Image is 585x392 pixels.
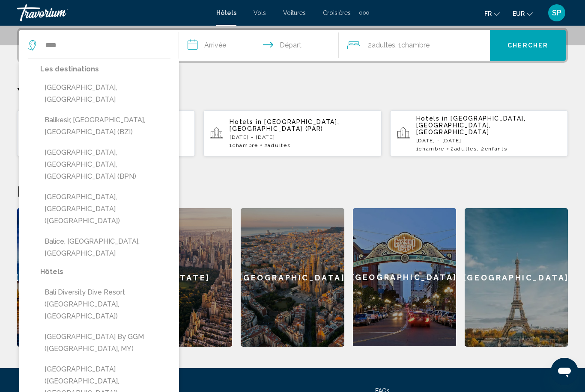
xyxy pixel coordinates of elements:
[416,146,445,152] span: 1
[19,30,566,61] div: Search widget
[264,142,290,148] span: 2
[368,39,395,51] span: 2
[546,4,568,22] button: User Menu
[465,208,568,347] a: [GEOGRAPHIC_DATA]
[17,84,568,101] p: Your Recent Searches
[230,118,262,125] span: Hotels in
[552,9,561,17] span: SP
[40,112,170,140] button: Balikesir, [GEOGRAPHIC_DATA], [GEOGRAPHIC_DATA] (BZI)
[40,63,170,75] p: Les destinations
[241,208,344,347] a: [GEOGRAPHIC_DATA]
[203,110,381,157] button: Hotels in [GEOGRAPHIC_DATA], [GEOGRAPHIC_DATA] (PAR)[DATE] - [DATE]1Chambre2Adultes
[40,284,170,324] button: Bali Diversity Dive Resort ([GEOGRAPHIC_DATA], [GEOGRAPHIC_DATA])
[513,10,525,17] span: EUR
[353,208,456,347] a: [GEOGRAPHIC_DATA]
[395,39,430,51] span: , 1
[230,142,258,148] span: 1
[339,30,490,61] button: Travelers: 2 adults, 0 children
[17,4,208,21] a: Travorium
[268,142,290,148] span: Adultes
[40,144,170,185] button: [GEOGRAPHIC_DATA], [GEOGRAPHIC_DATA], [GEOGRAPHIC_DATA] (BPN)
[372,41,395,49] span: Adultes
[359,6,369,20] button: Extra navigation items
[416,115,526,136] span: [GEOGRAPHIC_DATA], [GEOGRAPHIC_DATA], [GEOGRAPHIC_DATA]
[230,118,339,132] span: [GEOGRAPHIC_DATA], [GEOGRAPHIC_DATA] (PAR)
[485,146,507,152] span: Enfants
[484,10,492,17] span: fr
[477,146,507,152] span: , 2
[419,146,445,152] span: Chambre
[17,183,568,200] h2: Destinations en vedette
[40,80,170,108] button: [GEOGRAPHIC_DATA], [GEOGRAPHIC_DATA]
[390,110,568,157] button: Hotels in [GEOGRAPHIC_DATA], [GEOGRAPHIC_DATA], [GEOGRAPHIC_DATA][DATE] - [DATE]1Chambre2Adultes,...
[416,138,561,144] p: [DATE] - [DATE]
[323,9,351,16] a: Croisières
[507,42,548,49] span: Chercher
[40,329,170,357] button: [GEOGRAPHIC_DATA] By GGM ([GEOGRAPHIC_DATA], MY)
[40,189,170,229] button: [GEOGRAPHIC_DATA], [GEOGRAPHIC_DATA] ([GEOGRAPHIC_DATA])
[254,9,266,16] a: Vols
[17,208,120,347] a: [GEOGRAPHIC_DATA]
[179,30,339,61] button: Check in and out dates
[40,233,170,262] button: Balice, [GEOGRAPHIC_DATA], [GEOGRAPHIC_DATA]
[454,146,477,152] span: Adultes
[230,134,374,140] p: [DATE] - [DATE]
[416,115,448,122] span: Hotels in
[40,266,170,278] p: Hôtels
[513,7,533,20] button: Change currency
[490,30,566,61] button: Chercher
[283,9,306,16] a: Voitures
[401,41,430,49] span: Chambre
[551,358,578,385] iframe: Bouton de lancement de la fenêtre de messagerie
[451,146,477,152] span: 2
[129,208,232,347] a: [US_STATE]
[216,9,236,16] a: Hôtels
[484,7,500,20] button: Change language
[233,142,258,148] span: Chambre
[17,110,195,157] button: Hotels in [GEOGRAPHIC_DATA], [GEOGRAPHIC_DATA][DATE] - [DATE]1Chambre2Adultes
